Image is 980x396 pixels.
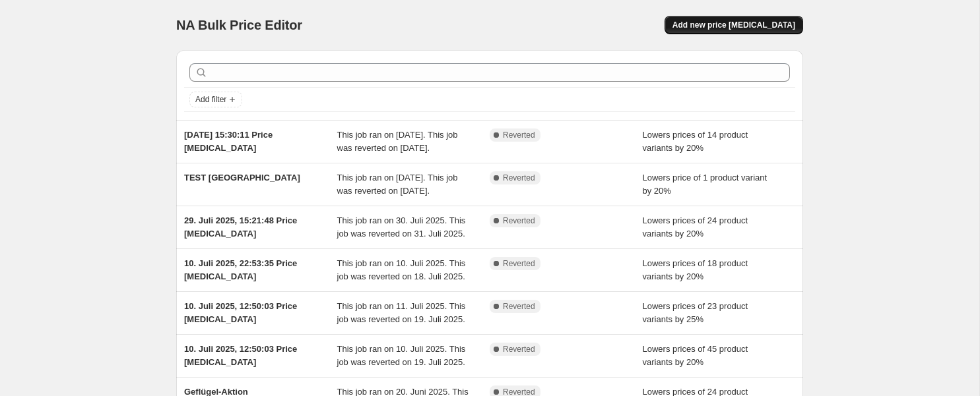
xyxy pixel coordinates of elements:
span: This job ran on [DATE]. This job was reverted on [DATE]. [337,173,458,196]
span: Reverted [503,130,535,140]
span: 10. Juli 2025, 12:50:03 Price [MEDICAL_DATA] [184,301,297,324]
span: This job ran on [DATE]. This job was reverted on [DATE]. [337,130,458,153]
span: Lowers prices of 23 product variants by 25% [643,301,748,324]
span: Lowers prices of 24 product variants by 20% [643,215,748,239]
span: This job ran on 11. Juli 2025. This job was reverted on 19. Juli 2025. [337,301,466,324]
span: 10. Juli 2025, 22:53:35 Price [MEDICAL_DATA] [184,258,297,281]
span: Lowers prices of 18 product variants by 20% [643,258,748,281]
span: This job ran on 10. Juli 2025. This job was reverted on 19. Juli 2025. [337,344,466,367]
button: Add new price [MEDICAL_DATA] [665,16,803,34]
span: This job ran on 10. Juli 2025. This job was reverted on 18. Juli 2025. [337,258,466,281]
span: TEST [GEOGRAPHIC_DATA] [184,173,300,183]
span: 10. Juli 2025, 12:50:03 Price [MEDICAL_DATA] [184,344,297,367]
span: This job ran on 30. Juli 2025. This job was reverted on 31. Juli 2025. [337,215,466,239]
span: Lowers prices of 14 product variants by 20% [643,130,748,153]
span: Lowers price of 1 product variant by 20% [643,173,768,196]
span: Reverted [503,258,535,269]
span: Reverted [503,173,535,183]
span: Lowers prices of 45 product variants by 20% [643,344,748,367]
span: Reverted [503,344,535,354]
span: Reverted [503,301,535,312]
span: Reverted [503,215,535,226]
span: 29. Juli 2025, 15:21:48 Price [MEDICAL_DATA] [184,215,297,239]
span: NA Bulk Price Editor [176,18,302,32]
span: Add new price [MEDICAL_DATA] [672,20,795,30]
span: Add filter [195,94,226,105]
button: Add filter [189,92,242,107]
span: [DATE] 15:30:11 Price [MEDICAL_DATA] [184,130,273,153]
